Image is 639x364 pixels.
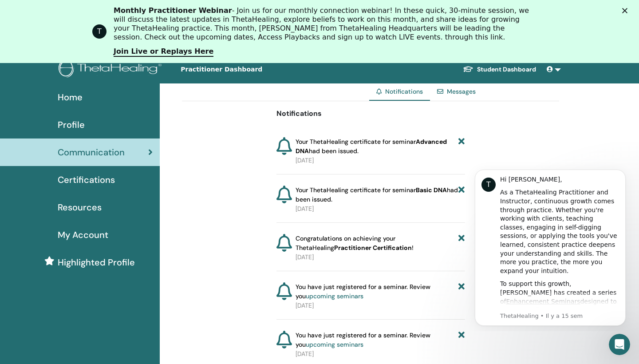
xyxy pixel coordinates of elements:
[58,118,85,131] span: Profile
[58,201,102,214] span: Resources
[59,59,165,79] img: logo.png
[463,65,473,73] img: graduation-cap-white.svg
[58,91,83,104] span: Home
[296,349,465,359] p: [DATE]
[622,8,631,13] div: Fermer
[276,108,465,119] p: Notifications
[447,87,476,95] a: Messages
[416,186,447,194] b: Basic DNA
[306,292,363,300] a: upcoming seminars
[181,65,314,74] span: Practitioner Dashboard
[114,6,232,15] b: Monthly Practitioner Webinar
[58,146,125,159] span: Communication
[114,47,213,57] a: Join Live or Replays Here
[456,61,543,78] a: Student Dashboard
[58,228,108,241] span: My Account
[296,186,459,204] span: Your ThetaHealing certificate for seminar had been issued.
[296,234,459,253] span: Congratulations on achieving your ThetaHealing !
[114,6,532,42] div: - Join us for our monthly connection webinar! In these quick, 30-minute session, we will discuss ...
[58,173,115,186] span: Certifications
[296,331,459,349] span: You have just registered for a seminar. Review you
[296,253,465,262] p: [DATE]
[609,334,630,355] iframe: Intercom live chat
[58,256,135,269] span: Highlighted Profile
[296,301,465,310] p: [DATE]
[461,162,639,331] iframe: Intercom notifications message
[296,137,459,156] span: Your ThetaHealing certificate for seminar had been issued.
[92,24,106,39] div: Profile image for ThetaHealing
[306,340,363,348] a: upcoming seminars
[45,136,119,143] a: Enhancement Seminars
[334,244,412,252] b: Practitioner Certification
[296,204,465,214] p: [DATE]
[296,282,459,301] span: You have just registered for a seminar. Review you
[385,87,423,95] span: Notifications
[39,150,158,158] p: Message from ThetaHealing, sent Il y a 15 sem
[296,156,465,165] p: [DATE]
[39,118,158,214] div: To support this growth, [PERSON_NAME] has created a series of designed to help you refine your kn...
